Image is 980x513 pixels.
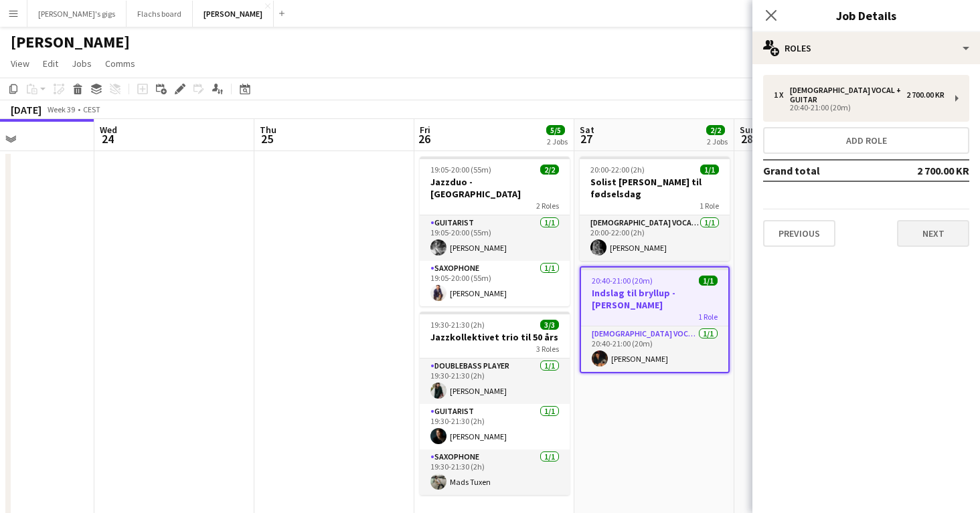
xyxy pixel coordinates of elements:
[37,55,64,72] a: Edit
[66,55,97,72] a: Jobs
[83,104,100,114] div: CEST
[536,344,559,354] span: 3 Roles
[547,136,568,146] div: 2 Jobs
[546,125,565,135] span: 5/5
[578,131,594,146] span: 27
[700,165,719,175] span: 1/1
[774,104,945,111] div: 20:40-21:00 (20m)
[11,58,29,70] span: View
[581,287,728,311] h3: Indslag til bryllup - [PERSON_NAME]
[580,157,730,261] app-job-card: 20:00-22:00 (2h)1/1Solist [PERSON_NAME] til fødselsdag1 Role[DEMOGRAPHIC_DATA] Vocal + guitar1/12...
[420,261,570,306] app-card-role: Saxophone1/119:05-20:00 (55m)[PERSON_NAME]
[885,160,969,181] td: 2 700.00 KR
[100,55,141,72] a: Comms
[790,86,906,104] div: [DEMOGRAPHIC_DATA] Vocal + Guitar
[740,124,756,136] span: Sun
[698,312,718,322] span: 1 Role
[418,131,430,146] span: 26
[752,32,980,64] div: Roles
[738,131,756,146] span: 28
[420,215,570,261] app-card-role: Guitarist1/119:05-20:00 (55m)[PERSON_NAME]
[105,58,135,70] span: Comms
[258,131,276,146] span: 25
[43,58,58,70] span: Edit
[774,90,790,100] div: 1 x
[540,165,559,175] span: 2/2
[580,215,730,261] app-card-role: [DEMOGRAPHIC_DATA] Vocal + guitar1/120:00-22:00 (2h)[PERSON_NAME]
[590,165,645,175] span: 20:00-22:00 (2h)
[752,7,980,24] h3: Job Details
[44,104,78,114] span: Week 39
[5,55,35,72] a: View
[100,124,117,136] span: Wed
[420,157,570,306] app-job-card: 19:05-20:00 (55m)2/2Jazzduo - [GEOGRAPHIC_DATA]2 RolesGuitarist1/119:05-20:00 (55m)[PERSON_NAME]S...
[420,312,570,495] app-job-card: 19:30-21:30 (2h)3/3Jazzkollektivet trio til 50 års3 RolesDoublebass Player1/119:30-21:30 (2h)[PER...
[906,90,945,100] div: 2 700.00 KR
[260,124,276,136] span: Thu
[420,176,570,200] h3: Jazzduo - [GEOGRAPHIC_DATA]
[430,165,491,175] span: 19:05-20:00 (55m)
[98,131,117,146] span: 24
[11,32,130,52] h1: [PERSON_NAME]
[11,103,42,116] div: [DATE]
[420,404,570,449] app-card-role: Guitarist1/119:30-21:30 (2h)[PERSON_NAME]
[72,58,92,70] span: Jobs
[420,331,570,343] h3: Jazzkollektivet trio til 50 års
[540,320,559,330] span: 3/3
[763,220,835,247] button: Previous
[193,1,274,27] button: [PERSON_NAME]
[706,125,725,135] span: 2/2
[580,124,594,136] span: Sat
[763,160,885,181] td: Grand total
[420,124,430,136] span: Fri
[27,1,127,27] button: [PERSON_NAME]'s gigs
[536,201,559,211] span: 2 Roles
[420,449,570,495] app-card-role: Saxophone1/119:30-21:30 (2h)Mads Tuxen
[420,358,570,404] app-card-role: Doublebass Player1/119:30-21:30 (2h)[PERSON_NAME]
[430,320,485,330] span: 19:30-21:30 (2h)
[127,1,193,27] button: Flachs board
[707,136,728,146] div: 2 Jobs
[592,276,653,286] span: 20:40-21:00 (20m)
[897,220,969,247] button: Next
[580,176,730,200] h3: Solist [PERSON_NAME] til fødselsdag
[581,326,728,372] app-card-role: [DEMOGRAPHIC_DATA] Vocal + Guitar1/120:40-21:00 (20m)[PERSON_NAME]
[763,127,969,154] button: Add role
[699,276,718,286] span: 1/1
[700,201,719,211] span: 1 Role
[580,266,730,373] app-job-card: 20:40-21:00 (20m)1/1Indslag til bryllup - [PERSON_NAME]1 Role[DEMOGRAPHIC_DATA] Vocal + Guitar1/1...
